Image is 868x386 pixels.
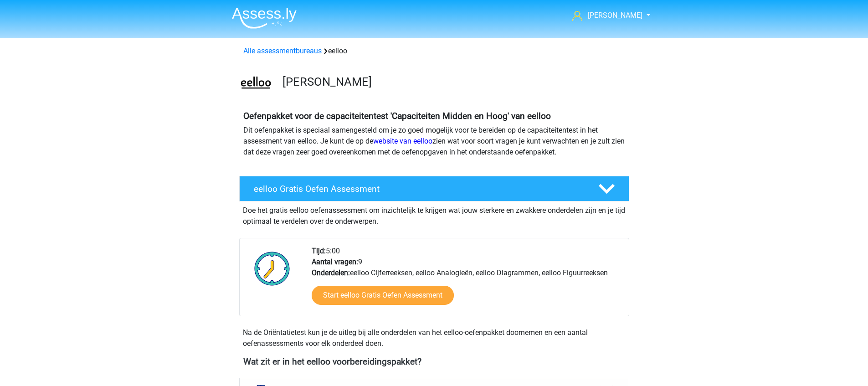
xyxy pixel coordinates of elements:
a: Alle assessmentbureaus [243,46,322,55]
img: eelloo.png [240,67,272,100]
div: 5:00 9 eelloo Cijferreeksen, eelloo Analogieën, eelloo Diagrammen, eelloo Figuurreeksen [305,246,628,316]
a: [PERSON_NAME] [569,10,643,21]
div: eelloo [240,46,629,57]
a: website van eelloo [373,137,432,145]
img: Klok [249,246,295,291]
h4: eelloo Gratis Oefen Assessment [254,184,584,194]
b: Aantal vragen: [312,257,358,266]
img: Assessly [232,7,297,29]
span: [PERSON_NAME] [588,11,642,20]
h4: Wat zit er in het eelloo voorbereidingspakket? [243,356,625,367]
b: Onderdelen: [312,268,350,277]
p: Dit oefenpakket is speciaal samengesteld om je zo goed mogelijk voor te bereiden op de capaciteit... [243,125,625,158]
div: Doe het gratis eelloo oefenassessment om inzichtelijk te krijgen wat jouw sterkere en zwakkere on... [239,201,629,227]
h3: [PERSON_NAME] [282,75,622,89]
b: Oefenpakket voor de capaciteitentest 'Capaciteiten Midden en Hoog' van eelloo [243,111,551,121]
div: Na de Oriëntatietest kun je de uitleg bij alle onderdelen van het eelloo-oefenpakket doornemen en... [239,327,629,349]
a: eelloo Gratis Oefen Assessment [236,176,633,201]
a: Start eelloo Gratis Oefen Assessment [312,286,454,305]
b: Tijd: [312,247,326,255]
